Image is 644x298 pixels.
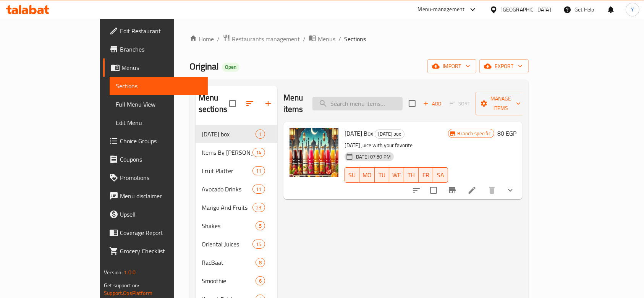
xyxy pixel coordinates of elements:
button: TU [375,167,389,183]
span: SA [436,170,445,181]
span: Select to update [426,182,442,198]
span: Mango And Fruits [202,203,253,212]
a: Branches [103,40,208,58]
div: Avocado Drinks11 [196,180,277,198]
span: Grocery Checklist [120,246,202,256]
input: search [312,97,403,110]
span: Branches [120,45,202,54]
span: Sections [344,34,366,44]
div: Menu-management [418,5,465,14]
span: Sections [116,81,202,91]
span: Add item [420,98,445,110]
div: items [252,185,265,194]
nav: breadcrumb [189,34,529,44]
a: Promotions [103,168,208,187]
span: Choice Groups [120,136,202,146]
span: 1 [256,131,265,138]
button: SA [433,167,448,183]
span: export [485,62,523,71]
span: Manage items [482,94,521,113]
span: Oriental Juices [202,240,253,249]
div: Open [222,63,239,72]
button: MO [359,167,375,183]
a: Grocery Checklist [103,242,208,260]
span: Fruit Platter [202,166,253,175]
a: Choice Groups [103,132,208,150]
a: Menus [309,34,335,44]
div: items [256,258,265,267]
span: Menus [121,63,202,72]
span: Select section [404,96,420,112]
a: Full Menu View [110,95,208,113]
a: Menus [103,58,208,77]
div: items [256,276,265,285]
span: 6 [256,277,265,285]
div: Items By Liter [202,148,253,157]
a: Coverage Report [103,223,208,242]
span: Open [222,64,239,70]
div: items [252,166,265,175]
span: [DATE] 07:50 PM [351,153,394,160]
span: 14 [253,149,264,156]
button: sort-choices [407,181,426,199]
a: Restaurants management [223,34,300,44]
button: FR [419,167,433,183]
span: TH [407,170,416,181]
span: Avocado Drinks [202,185,253,194]
span: 11 [253,186,264,193]
span: Shakes [202,221,256,230]
span: Sort sections [241,94,259,113]
div: Fruit Platter11 [196,162,277,180]
span: Select all sections [225,96,241,112]
div: Oriental Juices15 [196,235,277,253]
span: Menus [318,34,335,44]
a: Menu disclaimer [103,187,208,205]
span: 15 [253,241,264,248]
span: [DATE] box [375,130,404,138]
span: Version: [104,267,123,277]
button: Manage items [476,92,527,115]
span: Smoothie [202,276,256,285]
h2: Menu items [283,92,303,115]
span: TU [378,170,386,181]
span: Branch specific [455,130,494,137]
span: MO [362,170,372,181]
span: Select section first [445,98,476,110]
span: import [434,62,470,71]
span: [DATE] Box [345,128,373,139]
p: [DATE] juice with your favorite [345,141,448,150]
span: Full Menu View [116,100,202,109]
span: Y [631,5,634,14]
a: Edit Menu [110,113,208,132]
span: 1.0.0 [124,267,136,277]
span: WE [392,170,401,181]
span: 11 [253,167,264,175]
span: Get support on: [104,280,139,290]
span: Add [422,99,443,108]
span: SU [348,170,356,181]
div: Ramadan box [202,130,256,139]
a: Edit Restaurant [103,22,208,40]
span: Upsell [120,210,202,219]
div: Items By [PERSON_NAME]14 [196,143,277,162]
span: Promotions [120,173,202,182]
a: Upsell [103,205,208,223]
li: / [217,34,220,44]
span: Coupons [120,155,202,164]
span: 8 [256,259,265,266]
span: Restaurants management [232,34,300,44]
a: Coupons [103,150,208,168]
div: Mango And Fruits23 [196,198,277,217]
a: Support.OpsPlatform [104,288,152,298]
span: [DATE] box [202,130,256,139]
span: 23 [253,204,264,211]
span: Original [189,58,219,75]
span: Edit Restaurant [120,26,202,36]
div: [DATE] box1 [196,125,277,143]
